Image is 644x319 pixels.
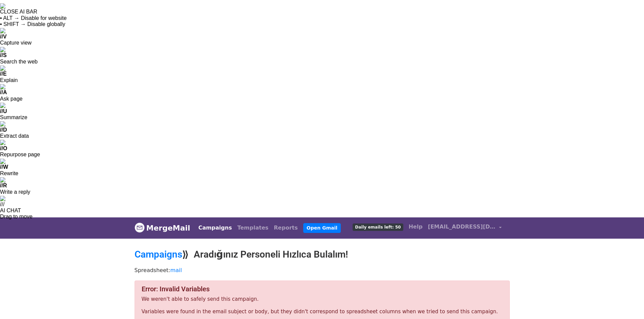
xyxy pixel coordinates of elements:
a: Campaigns [196,221,235,235]
a: Help [406,220,425,234]
a: [EMAIL_ADDRESS][DOMAIN_NAME] [425,220,504,236]
span: Daily emails left: 50 [353,223,403,231]
a: Reports [271,221,301,235]
a: MergeMail [135,221,190,235]
a: Daily emails left: 50 [350,220,406,234]
p: We weren't able to safely send this campaign. [142,296,503,303]
span: [EMAIL_ADDRESS][DOMAIN_NAME] [428,223,496,231]
a: mail [170,267,182,273]
h2: ⟫ Aradığınız Personeli Hızlıca Bulalım! [135,249,510,260]
a: Open Gmail [303,223,341,233]
p: Variables were found in the email subject or body, but they didn't correspond to spreadsheet colu... [142,308,503,315]
img: MergeMail logo [135,222,145,233]
h4: Error: Invalid Variables [142,285,503,293]
a: Campaigns [135,249,182,260]
a: Templates [235,221,271,235]
p: Spreadsheet: [135,267,510,274]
